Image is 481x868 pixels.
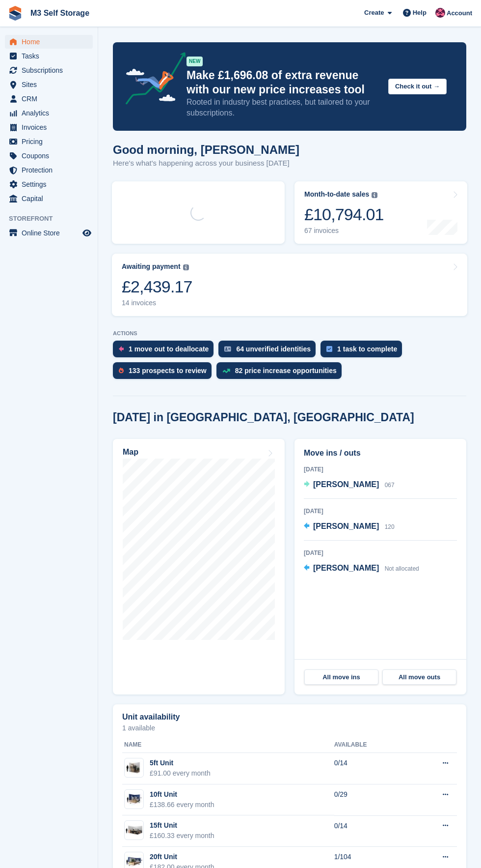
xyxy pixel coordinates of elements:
img: 32-sqft-unit.jpg [125,761,143,775]
a: menu [5,226,93,240]
div: Month-to-date sales [304,190,369,199]
a: menu [5,177,93,191]
span: [PERSON_NAME] [313,480,379,489]
a: menu [5,149,93,163]
span: Coupons [22,149,80,163]
a: 1 move out to deallocate [113,341,218,362]
h2: Map [123,448,138,457]
h1: Good morning, [PERSON_NAME] [113,143,299,156]
a: [PERSON_NAME] 067 [304,479,395,492]
a: menu [5,92,93,106]
div: Awaiting payment [122,262,181,271]
a: [PERSON_NAME] 120 [304,521,395,533]
img: task-75834270c22a3079a89374b754ae025e5fb1db73e45f91037f5363f120a921f8.svg [326,346,332,352]
a: menu [5,35,93,49]
img: Nick Jones [435,8,445,18]
span: Home [22,35,80,49]
span: Analytics [22,106,80,120]
th: Available [334,737,410,753]
a: [PERSON_NAME] Not allocated [304,562,419,575]
a: 1 task to complete [321,341,407,362]
span: [PERSON_NAME] [313,522,379,530]
div: NEW [187,57,203,66]
img: price-adjustments-announcement-icon-8257ccfd72463d97f412b2fc003d46551f7dbcb40ab6d574587a9cd5c0d94... [117,52,186,108]
a: All move ins [304,669,378,685]
a: menu [5,78,93,91]
div: [DATE] [304,465,457,474]
span: Account [447,8,472,18]
span: Help [413,8,427,18]
span: [PERSON_NAME] [313,564,379,572]
span: Sites [22,78,80,91]
div: 133 prospects to review [129,367,207,375]
span: 067 [385,482,395,489]
div: 10ft Unit [150,789,214,800]
div: £10,794.01 [304,204,384,225]
img: prospect-51fa495bee0391a8d652442698ab0144808aea92771e9ea1ae160a38d050c398.svg [119,368,124,374]
a: menu [5,63,93,77]
th: Name [122,737,334,753]
a: Awaiting payment £2,439.17 14 invoices [112,254,467,316]
span: Storefront [9,214,98,224]
a: menu [5,106,93,120]
span: Settings [22,177,80,191]
span: Capital [22,192,80,205]
p: ACTIONS [113,330,466,337]
a: M3 Self Storage [27,5,93,21]
div: 1 task to complete [337,345,397,353]
span: Not allocated [385,565,419,572]
div: £2,439.17 [122,277,192,297]
h2: Unit availability [122,713,180,722]
a: 133 prospects to review [113,362,216,384]
a: Month-to-date sales £10,794.01 67 invoices [294,181,467,244]
span: Tasks [22,49,80,63]
div: [DATE] [304,549,457,557]
td: 0/14 [334,753,410,784]
div: 67 invoices [304,227,384,235]
img: icon-info-grey-7440780725fd019a000dd9b08b2336e03edf1995a4989e88bcd33f0948082b44.svg [372,192,377,198]
td: 0/29 [334,784,410,816]
span: Protection [22,163,80,177]
span: Create [364,8,384,18]
img: verify_identity-adf6edd0f0f0b5bbfe63781bf79b02c33cf7c696d77639b501bdc392416b5a36.svg [224,346,231,352]
div: 15ft Unit [150,820,214,831]
h2: [DATE] in [GEOGRAPHIC_DATA], [GEOGRAPHIC_DATA] [113,411,414,424]
div: [DATE] [304,507,457,516]
img: stora-icon-8386f47178a22dfd0bd8f6a31ec36ba5ce8667c1dd55bd0f319d3a0aa187defe.svg [8,6,23,21]
button: Check it out → [388,79,447,95]
td: 0/14 [334,815,410,847]
div: 14 invoices [122,299,192,307]
span: Online Store [22,226,80,240]
div: 1 move out to deallocate [129,345,209,353]
a: Map [113,439,285,694]
a: 82 price increase opportunities [216,362,347,384]
a: menu [5,192,93,205]
span: CRM [22,92,80,106]
img: move_outs_to_deallocate_icon-f764333ba52eb49d3ac5e1228854f67142a1ed5810a6f6cc68b1a99e826820c5.svg [119,346,124,352]
img: 10-ft-container.jpg [125,792,143,806]
div: £138.66 every month [150,800,214,810]
img: 125-sqft-unit.jpg [125,823,143,838]
div: £160.33 every month [150,831,214,841]
img: price_increase_opportunities-93ffe204e8149a01c8c9dc8f82e8f89637d9d84a8eef4429ea346261dce0b2c0.svg [222,369,230,373]
p: 1 available [122,724,457,731]
p: Make £1,696.08 of extra revenue with our new price increases tool [187,68,380,97]
div: 82 price increase opportunities [235,367,337,375]
p: Here's what's happening across your business [DATE] [113,158,299,169]
div: 5ft Unit [150,758,211,768]
a: Preview store [81,227,93,239]
div: £91.00 every month [150,768,211,779]
div: 64 unverified identities [236,345,311,353]
span: Subscriptions [22,63,80,77]
span: Invoices [22,120,80,134]
a: 64 unverified identities [218,341,321,362]
a: All move outs [382,669,456,685]
h2: Move ins / outs [304,447,457,459]
img: icon-info-grey-7440780725fd019a000dd9b08b2336e03edf1995a4989e88bcd33f0948082b44.svg [183,264,189,270]
a: menu [5,49,93,63]
a: menu [5,163,93,177]
span: Pricing [22,135,80,148]
div: 20ft Unit [150,852,214,862]
p: Rooted in industry best practices, but tailored to your subscriptions. [187,97,380,118]
a: menu [5,120,93,134]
